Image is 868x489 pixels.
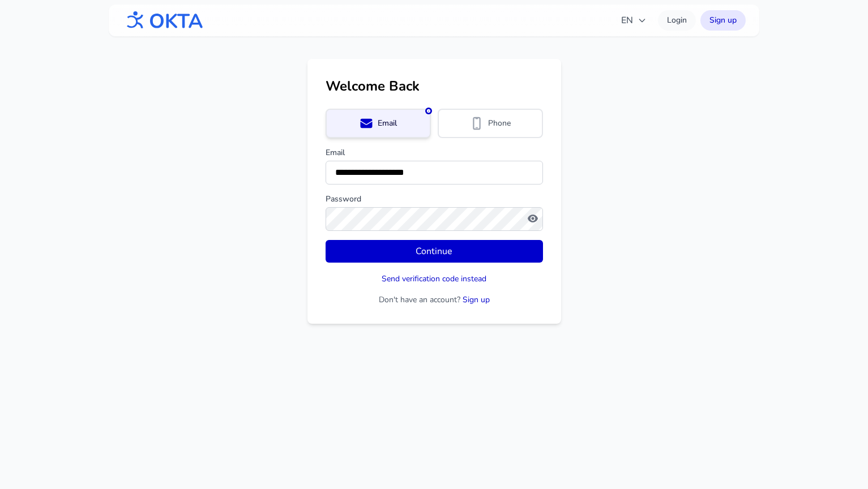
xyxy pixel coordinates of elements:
span: EN [621,14,647,27]
a: Sign up [700,10,746,31]
p: Don't have an account? [326,294,543,306]
h1: Welcome Back [326,77,543,95]
span: Phone [488,118,511,129]
a: Login [658,10,696,31]
button: EN [614,9,653,32]
button: Send verification code instead [382,273,486,285]
button: Continue [326,240,543,263]
span: Email [378,118,397,129]
img: OKTA logo [122,6,204,35]
label: Password [326,194,543,205]
label: Email [326,147,543,158]
a: Sign up [463,294,490,305]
